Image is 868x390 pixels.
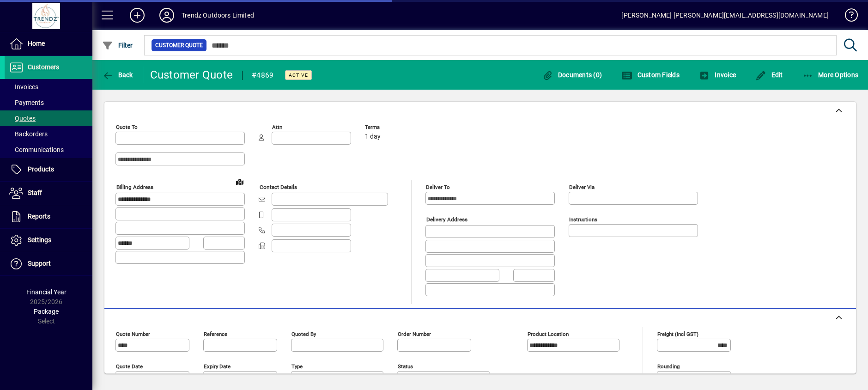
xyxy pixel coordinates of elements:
[155,41,203,50] span: Customer Quote
[28,213,50,220] span: Reports
[102,71,133,79] span: Back
[5,182,92,205] a: Staff
[398,330,431,337] mat-label: Order number
[5,229,92,252] a: Settings
[252,68,273,83] div: #4869
[182,8,254,23] div: Trendz Outdoors Limited
[34,308,59,315] span: Package
[122,7,152,24] button: Add
[9,83,38,91] span: Invoices
[291,330,316,337] mat-label: Quoted by
[542,71,602,79] span: Documents (0)
[100,37,135,54] button: Filter
[100,67,135,83] button: Back
[116,124,138,130] mat-label: Quote To
[800,67,861,83] button: More Options
[291,363,303,369] mat-label: Type
[699,71,736,79] span: Invoice
[755,71,783,79] span: Edit
[540,67,604,83] button: Documents (0)
[116,330,150,337] mat-label: Quote number
[697,67,738,83] button: Invoice
[5,126,92,142] a: Backorders
[28,63,59,71] span: Customers
[621,8,829,23] div: [PERSON_NAME] [PERSON_NAME][EMAIL_ADDRESS][DOMAIN_NAME]
[657,363,680,369] mat-label: Rounding
[528,330,569,337] mat-label: Product location
[5,32,92,55] a: Home
[9,99,44,106] span: Payments
[838,2,856,32] a: Knowledge Base
[365,133,381,140] span: 1 day
[5,79,92,95] a: Invoices
[102,42,133,49] span: Filter
[802,71,859,79] span: More Options
[657,330,698,337] mat-label: Freight (incl GST)
[9,130,48,138] span: Backorders
[365,124,420,130] span: Terms
[28,236,51,244] span: Settings
[5,158,92,181] a: Products
[621,71,680,79] span: Custom Fields
[569,184,595,190] mat-label: Deliver via
[753,67,785,83] button: Edit
[5,205,92,228] a: Reports
[150,67,233,82] div: Customer Quote
[116,363,143,369] mat-label: Quote date
[28,165,54,173] span: Products
[9,115,36,122] span: Quotes
[289,72,308,78] span: Active
[5,142,92,158] a: Communications
[26,288,67,296] span: Financial Year
[28,40,45,47] span: Home
[426,184,450,190] mat-label: Deliver To
[204,330,227,337] mat-label: Reference
[152,7,182,24] button: Profile
[398,363,413,369] mat-label: Status
[5,252,92,275] a: Support
[232,174,247,189] a: View on map
[5,110,92,126] a: Quotes
[5,95,92,110] a: Payments
[569,216,597,223] mat-label: Instructions
[272,124,282,130] mat-label: Attn
[92,67,143,83] app-page-header-button: Back
[28,260,51,267] span: Support
[204,363,231,369] mat-label: Expiry date
[28,189,42,196] span: Staff
[9,146,64,153] span: Communications
[619,67,682,83] button: Custom Fields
